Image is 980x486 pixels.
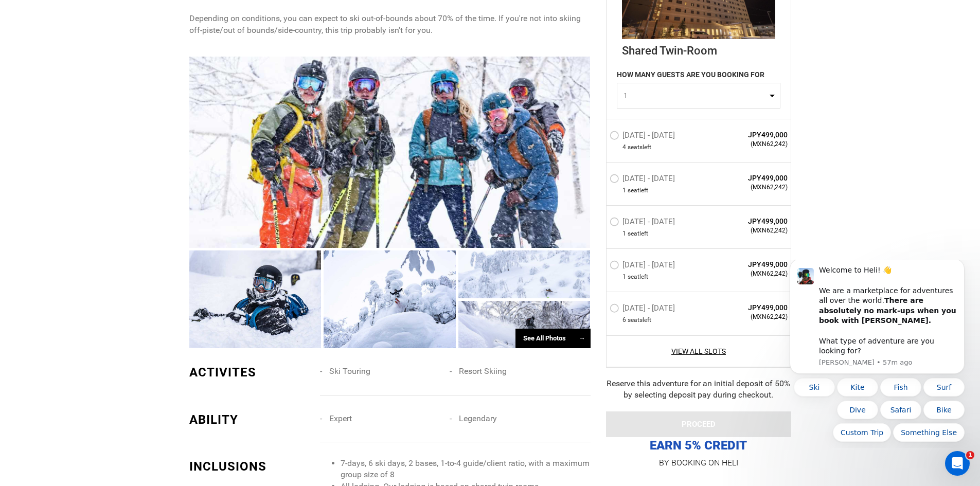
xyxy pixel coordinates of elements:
[459,413,497,423] span: Legendary
[45,98,183,107] p: Message from Carl, sent 57m ago
[617,83,780,109] button: 1
[606,377,791,401] div: Reserve this adventure for an initial deposit of 50% by selecting deposit pay during checkout.
[45,6,183,96] div: Welcome to Heli! 👋 We are a marketplace for adventures all over the world. What type of adventure...
[714,173,788,183] span: JPY499,000
[714,313,788,321] span: (MXN62,242)
[59,164,117,182] button: Quick reply: Custom Trip
[45,37,182,65] b: There are absolutely no mark-ups when you book with [PERSON_NAME].
[63,141,104,159] button: Quick reply: Dive
[628,273,648,281] span: seat left
[606,411,791,437] button: PROCEED
[623,91,767,101] span: 1
[20,118,61,137] button: Quick reply: Ski
[622,39,775,58] div: Shared Twin-Room
[149,141,190,159] button: Quick reply: Bike
[106,118,147,137] button: Quick reply: Fish
[622,143,626,152] span: 4
[63,118,104,137] button: Quick reply: Kite
[966,451,974,459] span: 1
[714,269,788,278] span: (MXN62,242)
[149,118,190,137] button: Quick reply: Surf
[622,273,626,281] span: 1
[23,8,40,25] img: Profile image for Carl
[714,302,788,313] span: JPY499,000
[714,216,788,226] span: JPY499,000
[119,164,190,182] button: Quick reply: Something Else
[610,217,678,229] label: [DATE] - [DATE]
[714,226,788,235] span: (MXN62,242)
[579,334,585,342] span: →
[106,141,147,159] button: Quick reply: Safari
[189,458,313,475] div: INCLUSIONS
[628,143,651,152] span: seat left
[628,316,651,325] span: seat left
[329,366,370,376] span: Ski Touring
[628,186,648,195] span: seat left
[515,329,591,349] div: See All Photos
[329,413,352,423] span: Expert
[945,451,970,476] iframe: Intercom live chat
[341,458,590,481] li: 7-days, 6 ski days, 2 bases, 1-to-4 guide/client ratio, with a maximum group size of 8
[714,130,788,140] span: JPY499,000
[189,364,313,381] div: ACTIVITES
[610,260,678,273] label: [DATE] - [DATE]
[714,140,788,149] span: (MXN62,242)
[45,6,183,96] div: Message content
[774,260,980,448] iframe: Intercom notifications message
[628,229,648,238] span: seat left
[622,229,626,238] span: 1
[15,118,190,182] div: Quick reply options
[610,131,678,143] label: [DATE] - [DATE]
[714,259,788,269] span: JPY499,000
[610,346,788,356] a: View All Slots
[639,316,643,325] span: s
[622,316,626,325] span: 6
[714,183,788,192] span: (MXN62,242)
[610,174,678,186] label: [DATE] - [DATE]
[622,186,626,195] span: 1
[606,456,791,470] p: BY BOOKING ON HELI
[459,366,507,376] span: Resort Skiing
[639,143,643,152] span: s
[617,69,764,83] label: HOW MANY GUESTS ARE YOU BOOKING FOR
[610,303,678,316] label: [DATE] - [DATE]
[189,411,313,428] div: ABILITY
